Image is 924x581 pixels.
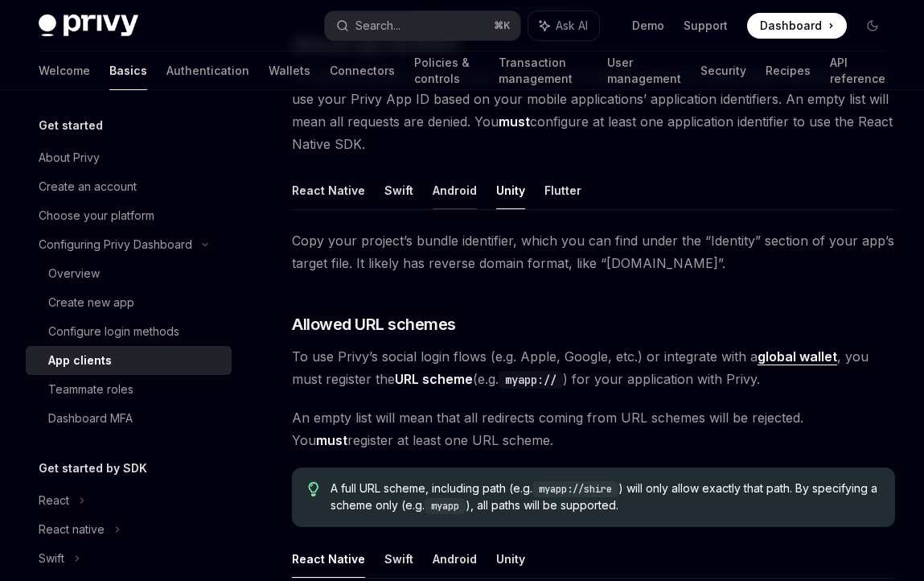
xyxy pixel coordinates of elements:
[528,11,599,40] button: Ask AI
[425,498,466,514] code: myapp
[760,18,822,34] span: Dashboard
[39,52,90,90] a: Welcome
[494,19,511,32] span: ⌘ K
[684,18,728,34] a: Support
[109,52,147,90] a: Basics
[292,345,895,390] span: To use Privy’s social login flows (e.g. Apple, Google, etc.) or integrate with a , you must regis...
[395,371,473,387] strong: URL scheme
[269,52,310,90] a: Wallets
[355,16,400,35] div: Search...
[414,52,479,90] a: Policies & controls
[860,13,885,39] button: Toggle dark mode
[331,480,879,514] span: A full URL scheme, including path (e.g. ) will only allow exactly that path. By specifying a sche...
[830,52,885,90] a: API reference
[766,52,811,90] a: Recipes
[48,293,134,312] div: Create new app
[39,549,64,568] div: Swift
[39,14,138,37] img: dark logo
[532,481,618,497] code: myapp://shire
[39,206,154,225] div: Choose your platform
[700,52,746,90] a: Security
[292,313,456,336] span: Allowed URL schemes
[26,346,232,375] a: App clients
[292,540,365,578] button: React Native
[26,375,232,404] a: Teammate roles
[26,288,232,317] a: Create new app
[26,172,232,201] a: Create an account
[499,113,530,130] strong: must
[292,65,895,155] span: To enforce secure usage of your Privy App ID, configure Privy to restrict which mobile apps can u...
[48,380,133,399] div: Teammate roles
[26,201,232,230] a: Choose your platform
[39,459,147,478] h5: Get started by SDK
[39,520,105,539] div: React native
[26,143,232,172] a: About Privy
[48,264,100,283] div: Overview
[325,11,519,40] button: Search...⌘K
[499,52,588,90] a: Transaction management
[48,351,112,370] div: App clients
[433,540,477,578] button: Android
[556,18,588,34] span: Ask AI
[292,229,895,274] span: Copy your project’s bundle identifier, which you can find under the “Identity” section of your ap...
[39,148,100,167] div: About Privy
[48,409,133,428] div: Dashboard MFA
[39,491,69,510] div: React
[758,348,837,365] a: global wallet
[166,52,249,90] a: Authentication
[496,171,525,209] button: Unity
[496,540,525,578] button: Unity
[632,18,664,34] a: Demo
[292,171,365,209] button: React Native
[26,404,232,433] a: Dashboard MFA
[39,177,137,196] div: Create an account
[316,432,347,448] strong: must
[433,171,477,209] button: Android
[384,540,413,578] button: Swift
[607,52,681,90] a: User management
[330,52,395,90] a: Connectors
[39,235,192,254] div: Configuring Privy Dashboard
[747,13,847,39] a: Dashboard
[292,406,895,451] span: An empty list will mean that all redirects coming from URL schemes will be rejected. You register...
[48,322,179,341] div: Configure login methods
[26,259,232,288] a: Overview
[308,482,319,497] svg: Tip
[39,116,103,135] h5: Get started
[499,371,563,389] code: myapp://
[384,171,413,209] button: Swift
[544,171,581,209] button: Flutter
[26,317,232,346] a: Configure login methods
